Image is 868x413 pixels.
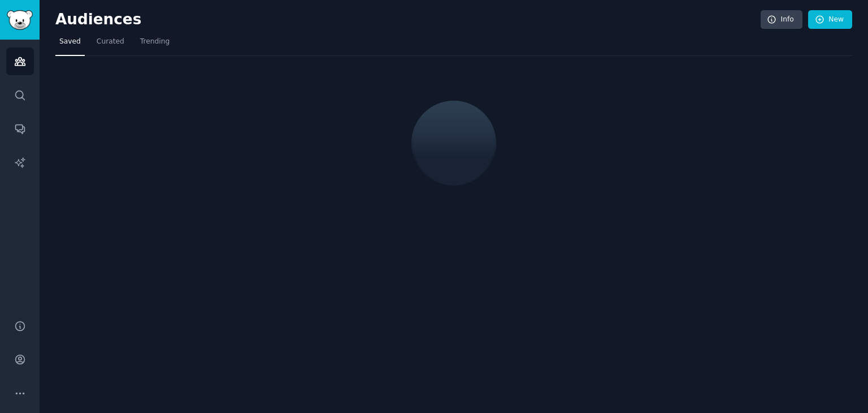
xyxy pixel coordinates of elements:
[140,37,170,47] span: Trending
[59,37,81,47] span: Saved
[136,33,173,56] a: Trending
[7,10,33,30] img: GummySearch logo
[55,33,85,56] a: Saved
[93,33,128,56] a: Curated
[761,10,802,29] a: Info
[808,10,852,29] a: New
[55,11,761,29] h2: Audiences
[97,37,124,47] span: Curated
